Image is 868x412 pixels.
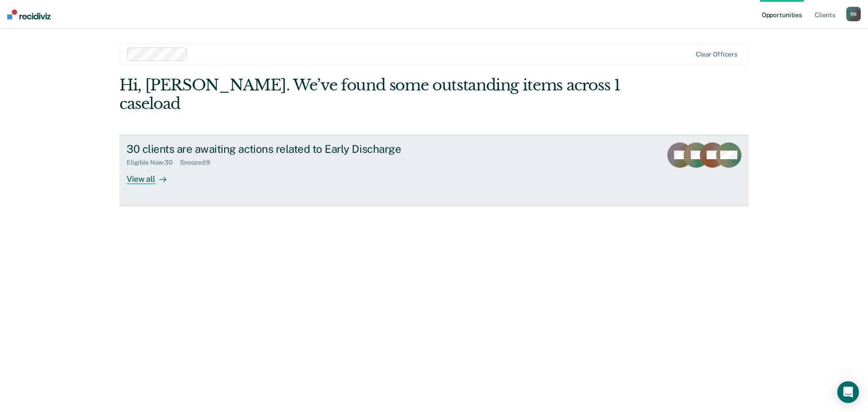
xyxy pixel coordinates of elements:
div: R B [846,7,861,21]
div: Snoozed : 9 [180,159,217,166]
img: Recidiviz [7,9,51,19]
div: View all [127,166,177,184]
div: Hi, [PERSON_NAME]. We’ve found some outstanding items across 1 caseload [119,76,623,113]
button: RB [846,7,861,21]
div: Clear officers [696,51,737,58]
div: 30 clients are awaiting actions related to Early Discharge [127,142,444,156]
div: Open Intercom Messenger [837,381,859,403]
div: Eligible Now : 30 [127,159,180,166]
a: 30 clients are awaiting actions related to Early DischargeEligible Now:30Snoozed:9View all [119,135,749,206]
